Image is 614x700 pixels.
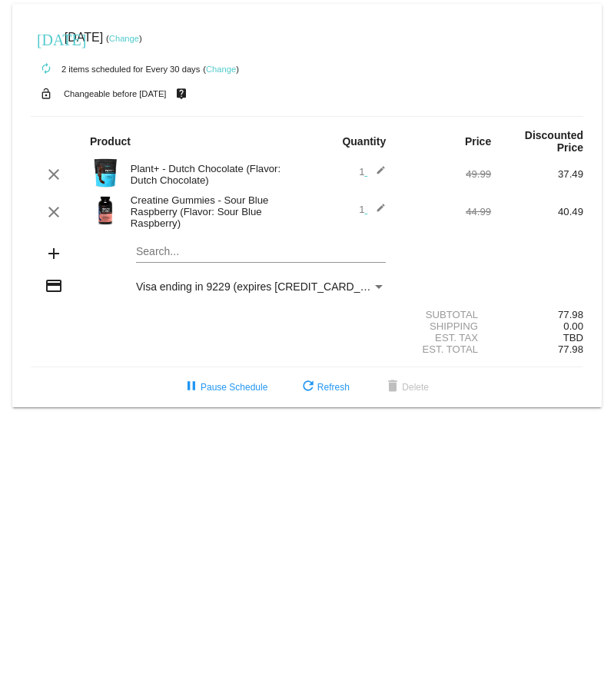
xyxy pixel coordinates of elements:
div: 37.49 [491,168,583,180]
div: Est. Total [399,343,491,355]
div: Plant+ - Dutch Chocolate (Flavor: Dutch Chocolate) [123,163,307,186]
small: 2 items scheduled for Every 30 days [31,65,200,74]
div: Creatine Gummies - Sour Blue Raspberry (Flavor: Sour Blue Raspberry) [123,194,307,229]
span: 77.98 [558,343,583,355]
mat-icon: edit [367,165,386,184]
span: 1 [359,204,386,215]
span: Pause Schedule [182,382,267,393]
div: 40.49 [491,206,583,217]
div: 77.98 [491,309,583,320]
img: Image-1-Carousel-Plant-Chocolate-no-badge-Transp.png [90,158,121,188]
span: Delete [383,382,429,393]
small: Changeable before [DATE] [64,89,167,98]
span: 0.00 [563,320,583,332]
span: 1 [359,166,386,177]
span: Visa ending in 9229 (expires [CREDIT_CARD_DATA]) [136,280,393,293]
mat-icon: refresh [299,378,317,396]
mat-icon: clear [45,165,63,184]
mat-icon: edit [367,203,386,221]
mat-icon: live_help [172,84,191,104]
mat-icon: credit_card [45,277,63,295]
mat-icon: clear [45,203,63,221]
div: Shipping [399,320,491,332]
div: 49.99 [399,168,491,180]
span: TBD [563,332,583,343]
mat-select: Payment Method [136,280,386,293]
mat-icon: pause [182,378,201,396]
small: ( ) [203,65,239,74]
button: Refresh [287,373,362,401]
mat-icon: delete [383,378,402,396]
strong: Price [465,135,491,148]
strong: Discounted Price [525,129,583,154]
div: Subtotal [399,309,491,320]
button: Delete [371,373,441,401]
strong: Quantity [342,135,386,148]
a: Change [206,65,236,74]
mat-icon: add [45,244,63,263]
span: Refresh [299,382,350,393]
input: Search... [136,246,386,258]
mat-icon: lock_open [37,84,55,104]
img: Image-1-Creatine-Gummies-SBR-1000Xx1000.png [90,195,121,226]
mat-icon: autorenew [37,60,55,78]
small: ( ) [106,34,142,43]
div: Est. Tax [399,332,491,343]
div: 44.99 [399,206,491,217]
button: Pause Schedule [170,373,280,401]
mat-icon: [DATE] [37,29,55,48]
a: Change [109,34,139,43]
strong: Product [90,135,131,148]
